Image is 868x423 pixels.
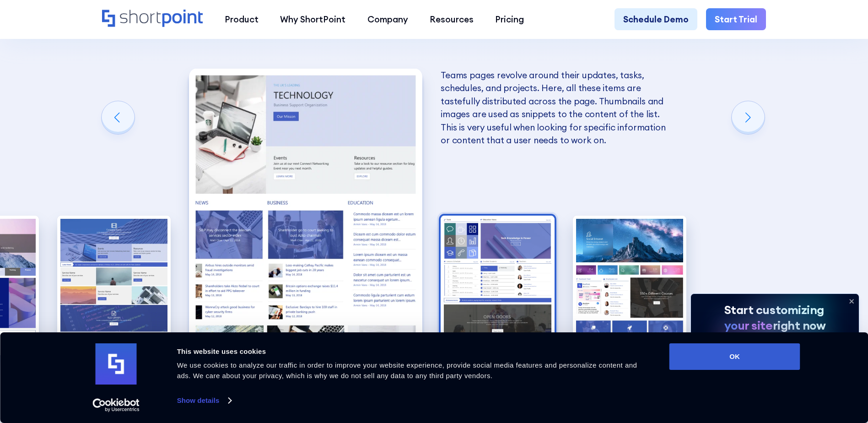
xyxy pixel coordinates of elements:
[177,346,649,357] div: This website uses cookies
[57,216,171,355] div: 2 / 5
[419,8,484,30] a: Resources
[495,13,524,26] div: Pricing
[706,8,766,30] a: Start Trial
[102,10,203,28] a: Home
[102,101,135,134] div: Previous slide
[441,216,555,355] div: 4 / 5
[430,13,474,26] div: Resources
[356,8,419,30] a: Company
[485,8,535,30] a: Pricing
[441,216,555,355] img: Best SharePoint Intranet Examples
[615,8,697,30] a: Schedule Demo
[732,101,765,134] div: Next slide
[225,13,259,26] div: Product
[573,216,687,355] div: 5 / 5
[177,361,637,380] span: We use cookies to analyze our traffic in order to improve your website experience, provide social...
[96,343,137,385] img: logo
[57,216,171,355] img: Best SharePoint Intranet Sites
[367,13,408,26] div: Company
[189,69,422,355] div: 3 / 5
[270,8,356,30] a: Why ShortPoint
[214,8,269,30] a: Product
[76,398,156,412] a: Usercentrics Cookiebot - opens in a new window
[573,216,687,355] img: Best SharePoint Intranet Site Designs
[280,13,345,26] div: Why ShortPoint
[177,394,231,407] a: Show details
[441,69,674,147] p: Teams pages revolve around their updates, tasks, schedules, and projects. Here, all these items a...
[669,343,800,370] button: OK
[189,69,422,355] img: Best SharePoint Designs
